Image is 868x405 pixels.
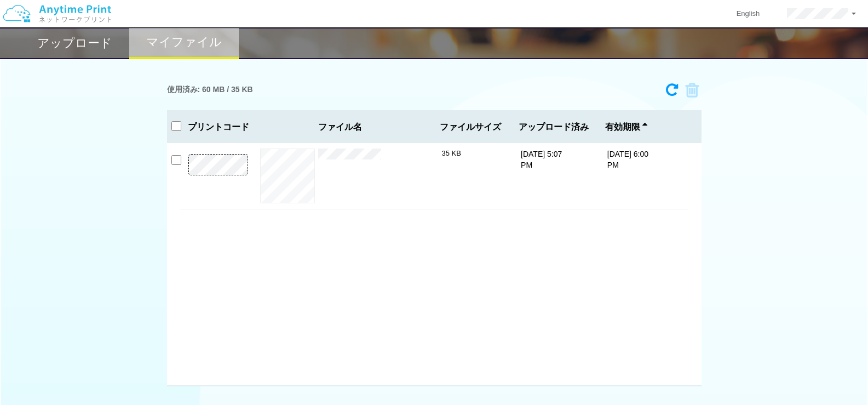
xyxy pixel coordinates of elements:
[440,122,502,132] span: ファイルサイズ
[607,149,649,170] p: [DATE] 6:00 PM
[442,149,461,157] span: 35 KB
[605,122,647,132] span: 有効期限
[318,122,435,132] span: ファイル名
[37,37,112,50] h2: アップロード
[519,122,589,132] span: アップロード済み
[146,36,222,49] h2: マイファイル
[167,85,253,94] h3: 使用済み: 60 MB / 35 KB
[180,122,257,132] h3: プリントコード
[521,149,562,170] p: [DATE] 5:07 PM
